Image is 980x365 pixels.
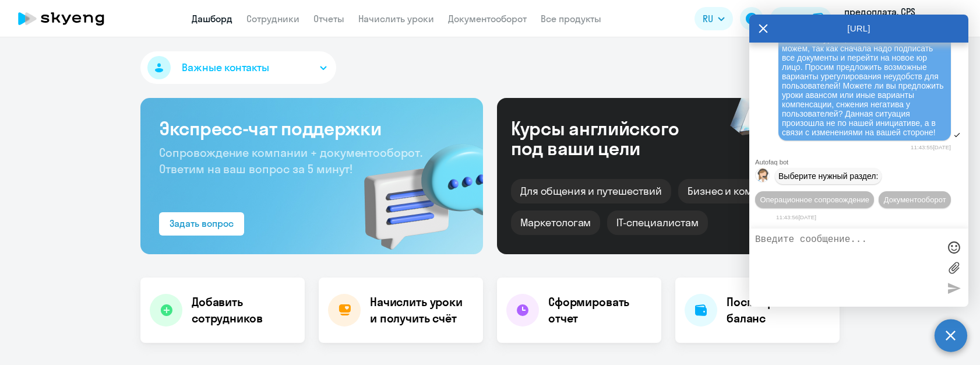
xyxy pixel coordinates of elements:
[159,212,244,236] button: Задать вопрос
[192,13,232,24] a: Дашборд
[879,191,951,208] button: Документооборот
[358,13,434,24] a: Начислить уроки
[607,210,707,235] div: IT-специалистам
[778,171,878,181] span: Выберите нужный раздел:
[678,179,817,203] div: Бизнес и командировки
[347,123,483,254] img: bg-img
[246,13,299,24] a: Сотрудники
[760,195,869,204] span: Операционное сопровождение
[511,118,710,158] div: Курсы английского под ваши цели
[170,216,234,230] div: Задать вопрос
[945,259,963,276] label: Лимит 10 файлов
[776,214,816,220] time: 11:43:56[DATE]
[313,13,344,24] a: Отчеты
[548,294,652,327] h4: Сформировать отчет
[727,294,830,327] h4: Посмотреть баланс
[695,7,733,30] button: RU
[813,13,824,24] img: balance
[884,195,946,204] span: Документооборот
[511,179,671,203] div: Для общения и путешествий
[844,5,953,33] p: предоплата, CPS SOLUTIONS OÜ
[511,210,600,235] div: Маркетологам
[192,294,295,327] h4: Добавить сотрудников
[777,12,808,26] div: Баланс
[755,191,874,208] button: Операционное сопровождение
[756,169,770,185] img: bot avatar
[140,51,336,84] button: Важные контакты
[770,7,831,30] button: Балансbalance
[159,145,422,176] span: Сопровождение компании + документооборот. Ответим на ваш вопрос за 5 минут!
[838,5,970,33] button: предоплата, CPS SOLUTIONS OÜ
[448,13,527,24] a: Документооборот
[159,117,464,140] h3: Экспресс-чат поддержки
[182,60,269,75] span: Важные контакты
[541,13,601,24] a: Все продукты
[703,12,713,26] span: RU
[911,144,951,150] time: 11:43:55[DATE]
[755,159,968,166] div: Autofaq bot
[370,294,471,327] h4: Начислить уроки и получить счёт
